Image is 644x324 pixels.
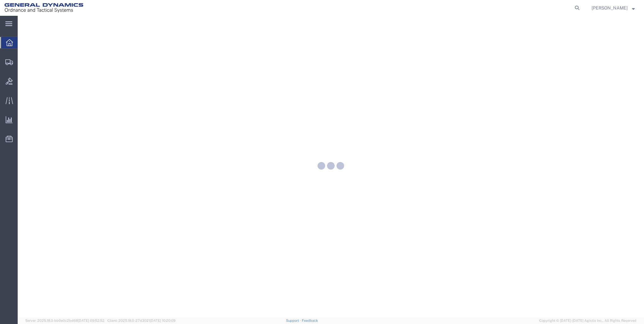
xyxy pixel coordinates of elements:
[286,319,302,322] a: Support
[150,319,176,322] span: [DATE] 10:20:09
[4,3,83,13] img: logo
[591,4,635,12] button: [PERSON_NAME]
[107,319,176,322] span: Client: 2025.18.0-27d3021
[592,4,628,11] span: Sharon Dinterman
[302,319,318,322] a: Feedback
[78,319,104,322] span: [DATE] 09:52:52
[25,319,104,322] span: Server: 2025.18.0-bb0e0c2bd68
[539,318,636,323] span: Copyright © [DATE]-[DATE] Agistix Inc., All Rights Reserved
